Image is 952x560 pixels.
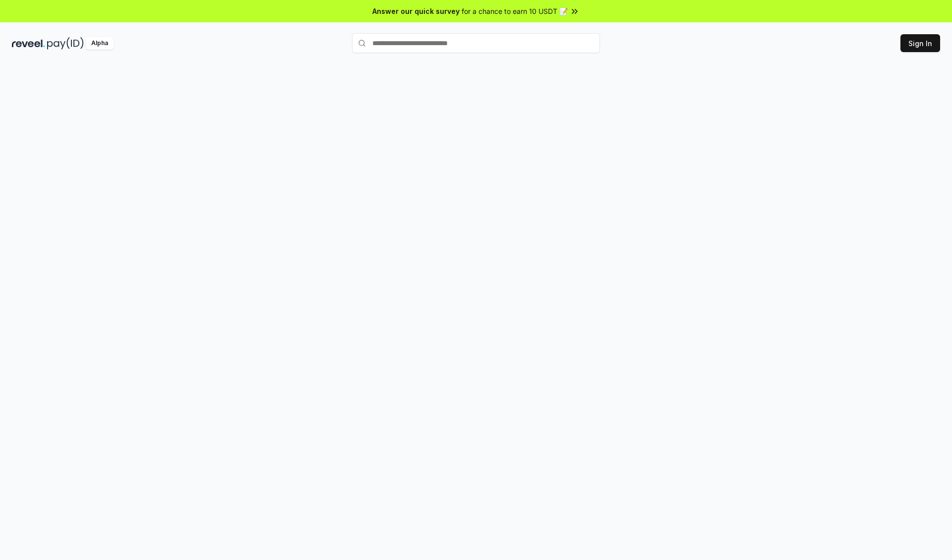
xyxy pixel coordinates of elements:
div: Alpha [86,37,114,50]
img: reveel_dark [12,37,45,50]
span: Answer our quick survey [372,6,460,16]
span: for a chance to earn 10 USDT 📝 [462,6,568,16]
button: Sign In [900,34,940,52]
img: pay_id [47,37,84,50]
